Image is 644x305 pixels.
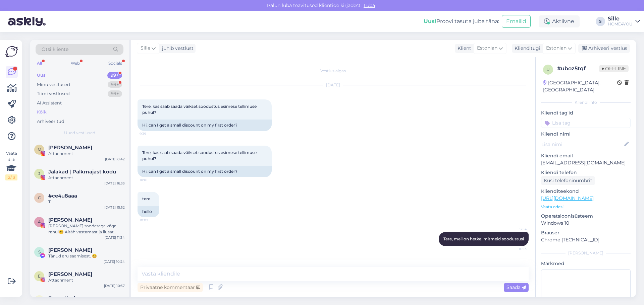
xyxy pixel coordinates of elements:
span: 9:39 [140,131,165,136]
div: Attachment [48,277,125,283]
span: 10:02 [140,218,165,223]
p: Vaata edasi ... [541,204,631,210]
span: S [38,249,41,254]
span: Sten Märtson [48,247,92,253]
div: Proovi tasuta juba täna: [424,17,499,25]
div: 99+ [108,90,122,97]
span: M [38,147,41,152]
div: Sille [608,16,633,21]
span: Estonian [477,45,497,52]
div: Attachment [48,175,125,181]
div: 99+ [108,81,122,88]
div: Socials [107,59,123,68]
div: Web [69,59,81,68]
div: Attachment [48,151,125,157]
span: A [38,219,41,224]
div: hello [138,206,159,217]
div: Hi, can I get a small discount on my first order? [138,166,272,177]
span: Estonian [546,45,567,52]
p: Kliendi email [541,152,631,159]
span: Jalakad | Palkmajast kodu [48,169,116,175]
p: Klienditeekond [541,188,631,195]
div: [DATE] 16:33 [104,181,125,186]
div: [DATE] 11:34 [105,235,125,240]
div: Hi, can I get a small discount on my first order? [138,120,272,131]
div: [GEOGRAPHIC_DATA], [GEOGRAPHIC_DATA] [543,79,617,93]
span: Mari Klst [48,145,92,151]
img: Askly Logo [5,45,18,58]
div: Klient [455,45,471,52]
span: u [546,67,550,72]
div: Minu vestlused [37,81,70,88]
p: Chrome [TECHNICAL_ID] [541,236,631,243]
b: Uus! [424,18,436,24]
span: Luba [362,2,377,8]
div: [DATE] 15:52 [104,205,125,210]
span: Offline [599,65,629,72]
div: [DATE] 10:24 [104,259,125,264]
div: Klienditugi [512,45,540,52]
div: Küsi telefoninumbrit [541,176,595,185]
div: [DATE] 10:37 [104,283,125,288]
button: Emailid [502,15,531,28]
div: S [596,17,605,26]
div: [PERSON_NAME] toodetega väga rahul😊 Aitäh vastamast ja ilusat päeva jätku!☀️ [48,223,125,235]
div: T [48,199,125,205]
div: All [36,59,43,68]
div: AI Assistent [37,100,62,106]
span: Tere, kas saab saada väikset soodustus esimese tellimuse puhul? [142,150,258,161]
a: SilleHOME4YOU [608,16,640,27]
span: Tere, kas saab saada väikset soodustus esimese tellimuse puhul? [142,104,258,115]
div: Arhiveeritud [37,118,64,125]
div: juhib vestlust [159,45,194,52]
div: [DATE] [138,82,529,88]
span: Tere, meil on hetkel mitmeid soodustusi [443,236,524,241]
p: Kliendi telefon [541,169,631,176]
p: Brauser [541,229,631,236]
p: Kliendi nimi [541,131,631,138]
p: Märkmed [541,260,631,267]
div: [DATE] 0:42 [105,157,125,162]
div: Vaata siia [5,150,17,180]
a: [URL][DOMAIN_NAME] [541,195,594,201]
div: Tiimi vestlused [37,90,70,97]
div: Aktiivne [539,15,580,27]
span: #ce4u8aaa [48,193,77,199]
span: Sille [501,227,527,232]
div: HOME4YOU [608,21,633,27]
span: Uued vestlused [64,130,95,136]
span: 10:01 [140,177,165,182]
span: tere [142,196,150,201]
div: Kõik [37,109,47,116]
input: Lisa tag [541,118,631,128]
div: [PERSON_NAME] [541,250,631,256]
div: Vestlus algas [138,68,529,74]
p: [EMAIL_ADDRESS][DOMAIN_NAME] [541,159,631,166]
div: Arhiveeri vestlus [578,44,630,53]
p: Kliendi tag'id [541,109,631,117]
p: Operatsioonisüsteem [541,213,631,220]
span: Otsi kliente [42,46,68,53]
span: c [38,195,41,200]
div: Privaatne kommentaar [138,283,203,292]
div: Uus [37,72,46,79]
div: 2 / 3 [5,174,17,180]
div: # uboz5tqf [557,65,599,73]
span: Annabel Trifanov [48,217,92,223]
div: Tänud aru saamisest. 😀 [48,253,125,259]
span: Saada [506,284,526,290]
input: Lisa nimi [541,141,623,148]
span: 10:13 [501,246,527,251]
p: Windows 10 [541,220,631,227]
span: Sille [141,45,150,52]
span: E [38,274,41,279]
span: Fama Keskus [48,295,83,301]
div: Kliendi info [541,99,631,105]
div: 99+ [107,72,122,79]
span: Eva-Lota [48,271,92,277]
span: J [38,171,40,176]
